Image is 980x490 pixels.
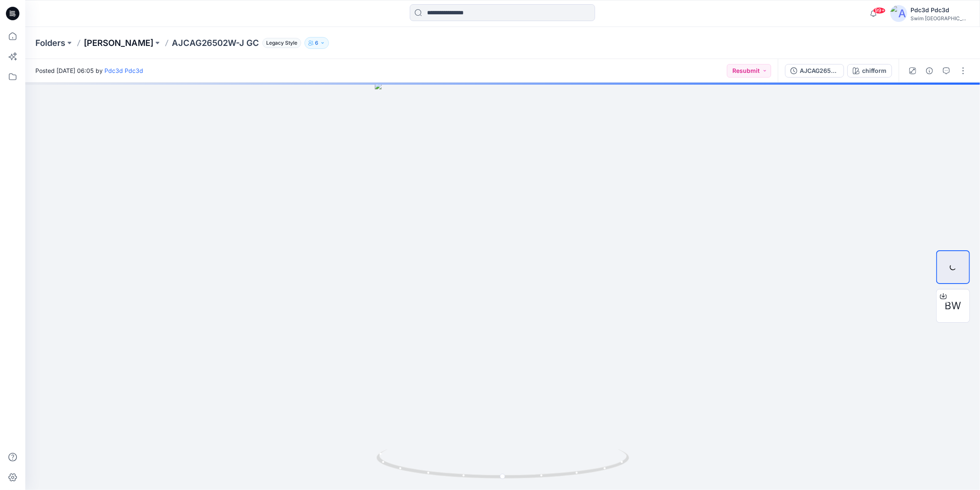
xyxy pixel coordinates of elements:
[911,5,969,15] div: Pdc3d Pdc3d
[911,15,969,21] div: Swim [GEOGRAPHIC_DATA]
[873,7,886,14] span: 99+
[847,64,892,78] button: chifform
[945,298,961,313] span: BW
[923,64,936,78] button: Details
[315,38,318,48] p: 6
[172,37,259,49] p: AJCAG26502W-J GC
[35,37,65,49] a: Folders
[259,37,301,49] button: Legacy Style
[785,64,844,78] button: AJCAG26502W-J GC
[304,37,329,49] button: 6
[262,38,301,48] span: Legacy Style
[800,66,838,75] div: AJCAG26502W-J GC
[890,5,907,22] img: avatar
[35,66,143,75] span: Posted [DATE] 06:05 by
[862,66,887,75] div: chifform
[104,67,143,74] a: Pdc3d Pdc3d
[84,37,153,49] a: [PERSON_NAME]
